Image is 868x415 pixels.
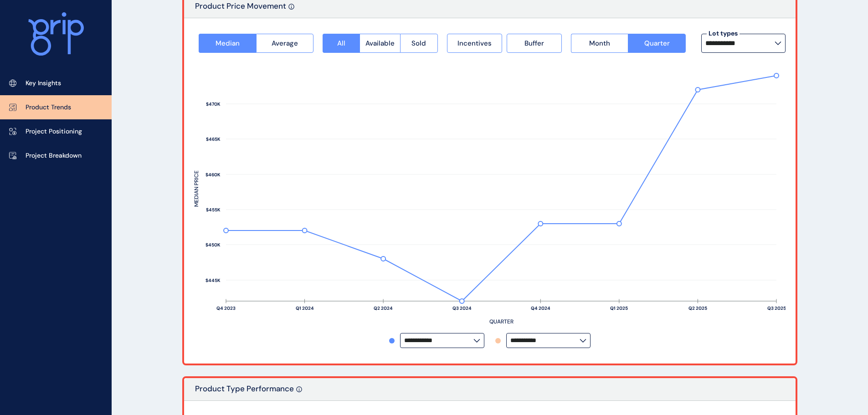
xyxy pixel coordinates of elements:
[489,318,514,325] text: QUARTER
[447,34,502,53] button: Incentives
[26,103,71,112] p: Product Trends
[457,39,492,48] span: Incentives
[365,39,395,48] span: Available
[360,34,400,53] button: Available
[411,39,426,48] span: Sold
[374,305,393,311] text: Q2 2024
[205,242,221,248] text: $450K
[206,207,221,213] text: $455K
[452,305,472,311] text: Q3 2024
[216,305,236,311] text: Q4 2023
[688,305,707,311] text: Q2 2025
[507,34,562,53] button: Buffer
[205,172,221,178] text: $460K
[26,151,82,160] p: Project Breakdown
[337,39,345,48] span: All
[206,136,221,142] text: $465K
[26,127,82,136] p: Project Positioning
[610,305,628,311] text: Q1 2025
[206,101,221,107] text: $470K
[205,277,221,283] text: $445K
[571,34,628,53] button: Month
[644,39,670,48] span: Quarter
[193,170,200,207] text: MEDIAN PRICE
[524,39,544,48] span: Buffer
[589,39,610,48] span: Month
[400,34,437,53] button: Sold
[216,39,240,48] span: Median
[256,34,314,53] button: Average
[199,34,256,53] button: Median
[272,39,298,48] span: Average
[26,79,61,88] p: Key Insights
[323,34,360,53] button: All
[707,29,740,38] label: Lot types
[628,34,686,53] button: Quarter
[195,384,294,400] p: Product Type Performance
[531,305,550,311] text: Q4 2024
[195,1,286,18] p: Product Price Movement
[296,305,314,311] text: Q1 2024
[767,305,786,311] text: Q3 2025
